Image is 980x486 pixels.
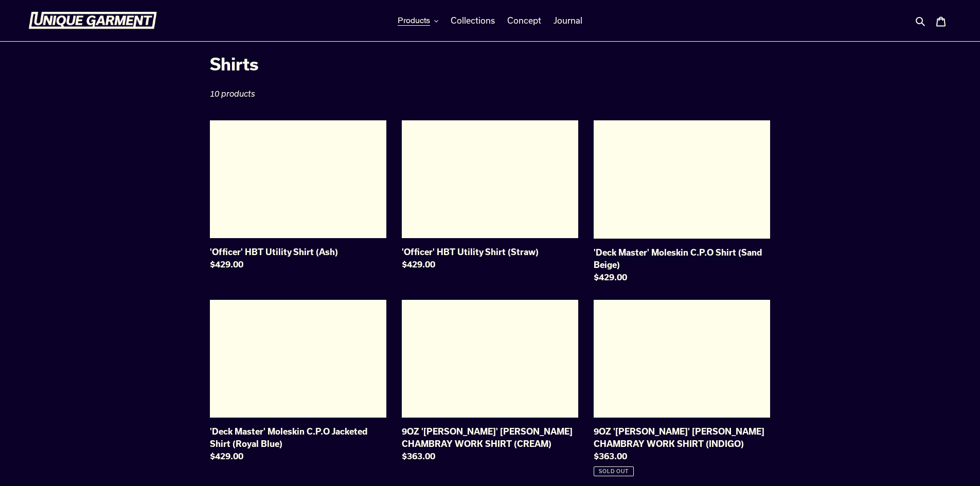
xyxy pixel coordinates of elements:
[393,13,443,28] button: Products
[548,13,587,28] a: Journal
[554,15,582,26] span: Journal
[398,15,430,26] span: Products
[502,13,546,28] a: Concept
[210,89,255,98] span: 10 products
[446,13,500,28] a: Collections
[507,15,541,26] span: Concept
[28,12,157,29] img: Unique Garment
[451,15,495,26] span: Collections
[210,54,259,74] span: Shirts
